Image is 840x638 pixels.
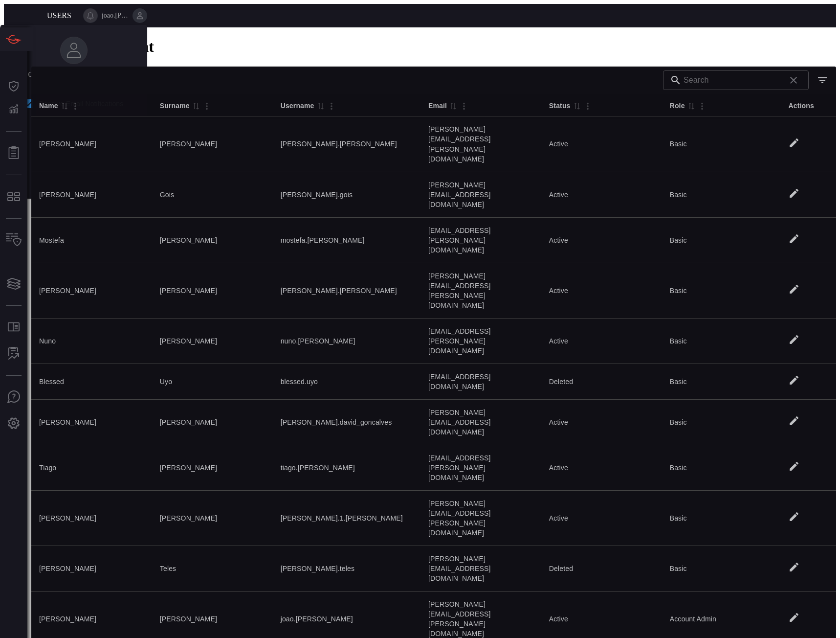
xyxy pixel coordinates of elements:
[160,100,190,112] div: Surname
[324,98,339,114] button: Column Actions
[684,70,781,90] input: Search
[428,100,447,112] div: Email
[571,101,582,110] span: Sort by Status ascending
[541,116,662,172] td: Active
[420,218,541,263] td: [EMAIL_ADDRESS][PERSON_NAME][DOMAIN_NAME]
[420,364,541,400] td: [EMAIL_ADDRESS][DOMAIN_NAME]
[31,491,152,546] td: [PERSON_NAME]
[31,263,152,319] td: [PERSON_NAME]
[199,98,215,114] button: Column Actions
[662,172,783,218] td: Basic
[31,400,152,445] td: [PERSON_NAME]
[190,101,201,110] span: Sort by Surname ascending
[662,364,783,400] td: Basic
[420,445,541,491] td: [EMAIL_ADDRESS][PERSON_NAME][DOMAIN_NAME]
[2,228,25,252] button: Inventory
[152,263,273,319] td: [PERSON_NAME]
[152,400,273,445] td: [PERSON_NAME]
[47,11,71,20] span: Users
[314,101,326,110] span: Sort by Username ascending
[2,272,25,296] button: Cards
[541,263,662,319] td: Active
[685,101,696,110] span: Sort by Role ascending
[2,412,25,435] button: Preferences
[152,319,273,364] td: [PERSON_NAME]
[2,386,25,409] button: Ask Us A Question
[152,218,273,263] td: [PERSON_NAME]
[662,218,783,263] td: Basic
[31,172,152,218] td: [PERSON_NAME]
[662,263,783,319] td: Basic
[58,101,69,110] span: Sort by Name ascending
[31,218,152,263] td: Mostefa
[152,116,273,172] td: [PERSON_NAME]
[662,116,783,172] td: Basic
[281,100,314,112] div: Username
[420,546,541,592] td: [PERSON_NAME][EMAIL_ADDRESS][DOMAIN_NAME]
[152,491,273,546] td: [PERSON_NAME]
[662,400,783,445] td: Basic
[273,445,420,491] td: tiago.[PERSON_NAME]
[152,546,273,592] td: Teles
[2,342,25,365] button: ALERT ANALYSIS
[541,218,662,263] td: Active
[273,546,420,592] td: [PERSON_NAME].teles
[456,98,472,114] button: Column Actions
[662,491,783,546] td: Basic
[788,100,814,112] div: Actions
[420,491,541,546] td: [PERSON_NAME][EMAIL_ADDRESS][PERSON_NAME][DOMAIN_NAME]
[273,116,420,172] td: [PERSON_NAME].[PERSON_NAME]
[31,319,152,364] td: Nuno
[662,445,783,491] td: Basic
[541,172,662,218] td: Active
[420,172,541,218] td: [PERSON_NAME][EMAIL_ADDRESS][DOMAIN_NAME]
[273,263,420,319] td: [PERSON_NAME].[PERSON_NAME]
[420,263,541,319] td: [PERSON_NAME][EMAIL_ADDRESS][PERSON_NAME][DOMAIN_NAME]
[31,364,152,400] td: Blessed
[273,364,420,400] td: blessed.uyo
[541,319,662,364] td: Active
[152,364,273,400] td: Uyo
[67,98,83,114] button: Column Actions
[447,101,458,110] span: Sort by Email ascending
[102,12,129,20] span: joao.[PERSON_NAME]
[2,185,25,208] button: MITRE - Detection Posture
[273,491,420,546] td: [PERSON_NAME].1.[PERSON_NAME]
[2,98,25,121] button: Detections
[420,319,541,364] td: [EMAIL_ADDRESS][PERSON_NAME][DOMAIN_NAME]
[670,100,685,112] div: Role
[152,445,273,491] td: [PERSON_NAME]
[31,38,836,56] h1: User Management
[2,141,25,165] button: Reports
[2,316,25,339] button: Rule Catalog
[31,546,152,592] td: [PERSON_NAME]
[541,546,662,592] td: Deleted
[813,70,832,90] button: Show/Hide filters
[273,400,420,445] td: [PERSON_NAME].david_goncalves
[662,546,783,592] td: Basic
[273,172,420,218] td: [PERSON_NAME].gois
[541,445,662,491] td: Active
[273,218,420,263] td: mostefa.[PERSON_NAME]
[694,98,710,114] button: Column Actions
[785,72,802,89] span: Clear search
[2,74,25,98] button: Dashboard
[420,400,541,445] td: [PERSON_NAME][EMAIL_ADDRESS][DOMAIN_NAME]
[420,116,541,172] td: [PERSON_NAME][EMAIL_ADDRESS][PERSON_NAME][DOMAIN_NAME]
[273,319,420,364] td: nuno.[PERSON_NAME]
[152,172,273,218] td: Gois
[580,98,596,114] button: Column Actions
[541,400,662,445] td: Active
[31,445,152,491] td: Tiago
[31,116,152,172] td: [PERSON_NAME]
[39,100,58,112] div: Name
[541,364,662,400] td: Deleted
[549,100,571,112] div: Status
[662,319,783,364] td: Basic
